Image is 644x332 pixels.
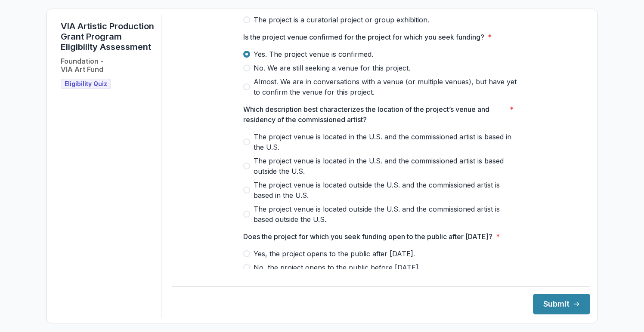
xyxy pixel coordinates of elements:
p: Is the project venue confirmed for the project for which you seek funding? [243,32,484,42]
h2: Foundation - VIA Art Fund [61,57,103,74]
span: Yes. The project venue is confirmed. [254,49,373,59]
span: The project is a curatorial project or group exhibition. [254,15,429,25]
button: Submit [533,294,590,314]
span: The project venue is located in the U.S. and the commissioned artist is based outside the U.S. [254,156,519,176]
span: Yes, the project opens to the public after [DATE]. [254,249,415,259]
span: The project venue is located outside the U.S. and the commissioned artist is based in the U.S. [254,180,519,200]
p: Which description best characterizes the location of the project’s venue and residency of the com... [243,104,506,125]
h1: VIA Artistic Production Grant Program Eligibility Assessment [61,21,154,52]
span: Almost. We are in conversations with a venue (or multiple venues), but have yet to confirm the ve... [254,77,519,97]
span: No. We are still seeking a venue for this project. [254,63,410,73]
span: The project venue is located outside the U.S. and the commissioned artist is based outside the U.S. [254,204,519,224]
span: No, the project opens to the public before [DATE]. [254,262,420,273]
span: Eligibility Quiz [65,80,107,88]
span: The project venue is located in the U.S. and the commissioned artist is based in the U.S. [254,132,519,152]
p: Does the project for which you seek funding open to the public after [DATE]? [243,231,492,242]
